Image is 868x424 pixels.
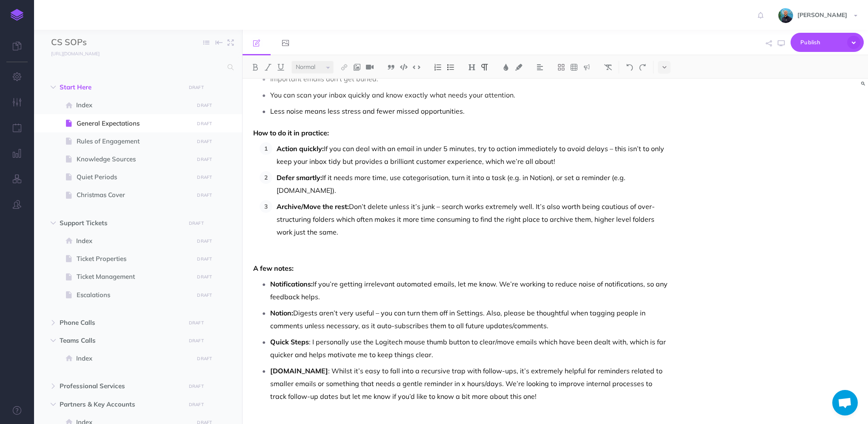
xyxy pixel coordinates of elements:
[186,318,207,328] button: DRAFT
[51,36,151,49] input: Documentation Name
[626,64,634,71] img: Undo
[197,175,212,180] small: DRAFT
[270,367,328,375] strong: [DOMAIN_NAME]
[77,272,191,282] span: Ticket Management
[34,49,108,57] a: [URL][DOMAIN_NAME]
[189,338,204,344] small: DRAFT
[197,274,212,280] small: DRAFT
[277,202,349,211] strong: Archive/Move the rest:
[778,8,793,23] img: 925838e575eb33ea1a1ca055db7b09b0.jpg
[194,100,215,110] button: DRAFT
[387,64,395,71] img: Blockquote button
[194,354,215,364] button: DRAFT
[270,338,309,346] strong: Quick Steps
[791,33,864,52] button: Publish
[340,64,348,71] img: Link button
[197,192,212,198] small: DRAFT
[570,64,578,71] img: Create table button
[639,64,646,71] img: Redo
[277,200,670,238] p: Don’t delete unless it’s junk – search works extremely well. It’s also worth being cautious of ov...
[277,142,670,168] p: If you can deal with an email in under 5 minutes, try to action immediately to avoid delays – thi...
[604,64,612,71] img: Clear styles button
[197,238,212,244] small: DRAFT
[77,172,191,182] span: Quiet Periods
[366,64,374,71] img: Add video button
[197,292,212,298] small: DRAFT
[77,154,191,164] span: Knowledge Sources
[189,221,204,226] small: DRAFT
[60,82,180,92] span: Start Here
[76,236,191,246] span: Index
[277,64,285,71] img: Underline button
[189,384,204,389] small: DRAFT
[51,60,223,75] input: Search
[194,236,215,246] button: DRAFT
[481,64,488,71] img: Paragraph button
[77,254,191,264] span: Ticket Properties
[60,399,180,410] span: Partners & Key Accounts
[515,64,523,71] img: Text background color button
[77,190,191,200] span: Christmas Cover
[270,105,670,117] p: Less noise means less stress and fewer missed opportunities.
[502,64,510,71] img: Text color button
[194,172,215,182] button: DRAFT
[186,381,207,391] button: DRAFT
[11,9,23,21] img: logo-mark.svg
[189,402,204,407] small: DRAFT
[832,390,858,415] div: Open chat
[536,64,544,71] img: Alignment dropdown menu button
[400,64,408,70] img: Code block button
[270,280,313,288] strong: Notifications:
[270,89,670,101] p: You can scan your inbox quickly and know exactly what needs your attention.
[60,318,180,328] span: Phone Calls
[270,309,293,317] strong: Notion:
[186,400,207,410] button: DRAFT
[186,83,207,92] button: DRAFT
[270,72,670,85] p: Important emails don’t get buried.
[253,129,329,137] strong: How to do it in practice:
[793,11,851,19] span: [PERSON_NAME]
[77,136,191,146] span: Rules of Engagement
[197,139,212,144] small: DRAFT
[194,190,215,200] button: DRAFT
[197,256,212,262] small: DRAFT
[189,320,204,326] small: DRAFT
[76,353,191,364] span: Index
[194,119,215,129] button: DRAFT
[194,155,215,164] button: DRAFT
[51,51,100,57] small: [URL][DOMAIN_NAME]
[277,173,322,182] strong: Defer smartly:
[434,64,442,71] img: Ordered list button
[60,335,180,346] span: Teams Calls
[189,85,204,90] small: DRAFT
[583,64,591,71] img: Callout dropdown menu button
[186,218,207,228] button: DRAFT
[270,307,670,332] p: Digests aren’t very useful – you can turn them off in Settings. Also, please be thoughtful when t...
[186,336,207,346] button: DRAFT
[270,278,670,303] p: If you’re getting irrelevant automated emails, let me know. We’re working to reduce noise of noti...
[264,64,272,71] img: Italic button
[77,290,191,300] span: Escalations
[194,272,215,282] button: DRAFT
[60,381,180,391] span: Professional Services
[447,64,454,71] img: Unordered list button
[197,356,212,361] small: DRAFT
[60,218,180,228] span: Support Tickets
[197,103,212,108] small: DRAFT
[277,144,324,153] strong: Action quickly:
[76,100,191,110] span: Index
[194,254,215,264] button: DRAFT
[277,171,670,197] p: If it needs more time, use categorisation, turn it into a task (e.g. in Notion), or set a reminde...
[270,335,670,361] p: : I personally use the Logitech mouse thumb button to clear/move emails which have been dealt wit...
[197,157,212,162] small: DRAFT
[468,64,476,71] img: Headings dropdown button
[194,137,215,146] button: DRAFT
[251,64,259,71] img: Bold button
[77,118,191,129] span: General Expectations
[197,121,212,126] small: DRAFT
[253,264,294,272] strong: A few notes:
[353,64,361,71] img: Add image button
[413,64,420,70] img: Inline code button
[270,364,670,403] p: : Whilst it’s easy to fall into a recursive trap with follow-ups, it’s extremely helpful for remi...
[194,290,215,300] button: DRAFT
